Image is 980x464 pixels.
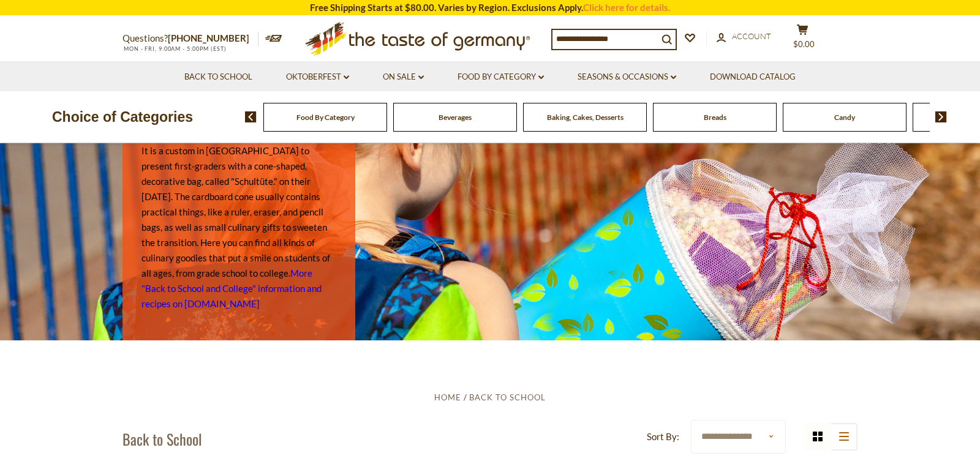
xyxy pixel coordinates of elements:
[704,113,726,122] a: Breads
[647,429,679,444] label: Sort By:
[834,113,855,122] a: Candy
[469,392,546,402] a: Back to School
[458,70,544,84] a: Food By Category
[732,31,771,41] span: Account
[434,392,461,402] a: Home
[784,24,821,54] button: $0.00
[184,70,252,84] a: Back to School
[245,111,257,122] img: previous arrow
[123,45,227,52] span: MON - FRI, 9:00AM - 5:00PM (EST)
[710,70,796,84] a: Download Catalog
[935,111,947,122] img: next arrow
[296,113,355,122] a: Food By Category
[168,32,249,43] a: [PHONE_NUMBER]
[123,31,258,47] p: Questions?
[141,143,336,312] p: It is a custom in [GEOGRAPHIC_DATA] to present first-graders with a cone-shaped, decorative bag, ...
[583,2,670,13] a: Click here for details.
[123,430,202,448] h1: Back to School
[141,268,322,309] a: More "Back to School and College" information and recipes on [DOMAIN_NAME]
[578,70,676,84] a: Seasons & Occasions
[793,39,815,49] span: $0.00
[717,30,771,43] a: Account
[383,70,424,84] a: On Sale
[286,70,349,84] a: Oktoberfest
[547,113,624,122] a: Baking, Cakes, Desserts
[439,113,472,122] a: Beverages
